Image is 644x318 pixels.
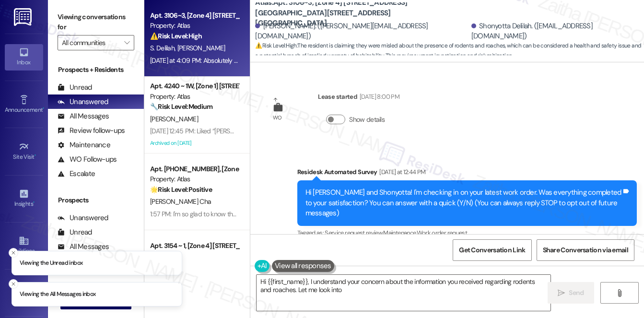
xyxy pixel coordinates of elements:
[297,226,637,240] div: Tagged as:
[305,188,622,218] div: Hi [PERSON_NAME] and Shonyotta! I'm checking in on your latest work order. Was everything complet...
[5,233,43,259] a: Buildings
[58,140,110,150] div: Maintenance
[349,115,385,125] label: Show details
[5,44,43,70] a: Inbox
[48,65,144,75] div: Prospects + Residents
[58,154,117,165] div: WO Follow-ups
[33,199,35,206] span: •
[471,21,637,42] div: Shonyotta Delilah. ([EMAIL_ADDRESS][DOMAIN_NAME])
[62,35,119,50] input: All communities
[58,10,134,35] label: Viewing conversations for
[150,11,239,21] div: Apt. 3106~3, [Zone 4] [STREET_ADDRESS][GEOGRAPHIC_DATA][STREET_ADDRESS][GEOGRAPHIC_DATA]
[150,241,239,251] div: Apt. 3154 ~ 1, [Zone 4] [STREET_ADDRESS]
[58,126,125,136] div: Review follow-ups
[5,280,43,306] a: Leads
[150,197,211,206] span: [PERSON_NAME] Cha
[616,289,623,297] i: 
[537,239,634,261] button: Share Conversation via email
[43,105,44,112] span: •
[377,167,425,177] div: [DATE] at 12:44 PM
[297,167,637,180] div: Residesk Automated Survey
[124,39,129,47] i: 
[257,275,550,311] textarea: Hi {{first_name}}, I understand your concern about the information you received regarding rodents...
[569,288,584,298] span: Send
[20,290,96,299] p: Viewing the All Messages inbox
[9,279,18,289] button: Close toast
[150,44,177,52] span: S. Delilah
[5,139,43,165] a: Site Visit •
[9,248,18,258] button: Close toast
[149,137,240,149] div: Archived on [DATE]
[58,97,108,107] div: Unanswered
[58,111,109,121] div: All Messages
[150,102,212,111] strong: 🔧 Risk Level: Medium
[255,42,296,49] strong: ⚠️ Risk Level: High
[273,113,282,123] div: WO
[357,92,399,102] div: [DATE] 8:00 PM
[543,245,628,255] span: Share Conversation via email
[20,259,82,268] p: Viewing the Unread inbox
[58,227,92,237] div: Unread
[14,8,34,26] img: ResiDesk Logo
[558,289,565,297] i: 
[150,81,239,91] div: Apt. 4240 ~ 1W, [Zone 1] [STREET_ADDRESS][US_STATE]
[48,195,144,205] div: Prospects
[58,242,109,252] div: All Messages
[459,245,525,255] span: Get Conversation Link
[150,32,202,40] strong: ⚠️ Risk Level: High
[58,213,108,223] div: Unanswered
[255,21,469,42] div: [PERSON_NAME]. ([PERSON_NAME][EMAIL_ADDRESS][DOMAIN_NAME])
[150,164,239,174] div: Apt. [PHONE_NUMBER], [Zone 3] [STREET_ADDRESS]
[58,82,92,93] div: Unread
[150,174,239,184] div: Property: Atlas
[150,56,404,65] div: [DATE] at 4:09 PM: Absolutely not. You guys lied. I was told there was no rodents or roaches
[325,229,383,237] span: Service request review ,
[417,229,467,237] span: Work order request
[35,152,36,159] span: •
[177,44,225,52] span: [PERSON_NAME]
[150,115,198,123] span: [PERSON_NAME]
[150,21,239,31] div: Property: Atlas
[150,92,239,102] div: Property: Atlas
[453,239,531,261] button: Get Conversation Link
[58,169,95,179] div: Escalate
[255,41,644,61] span: : The resident is claiming they were misled about the presence of rodents and roaches, which can ...
[150,185,212,194] strong: 🌟 Risk Level: Positive
[318,92,399,105] div: Lease started
[5,186,43,212] a: Insights •
[383,229,416,237] span: Maintenance ,
[548,282,594,304] button: Send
